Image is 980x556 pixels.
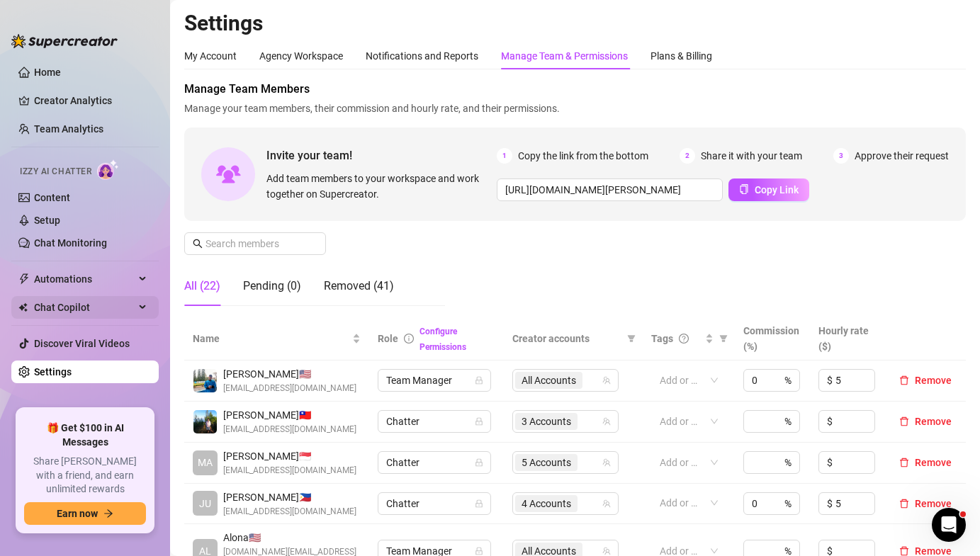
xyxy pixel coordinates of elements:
div: Plans & Billing [650,48,712,64]
span: All Accounts [515,372,582,389]
div: Agency Workspace [259,48,343,64]
span: team [602,417,611,426]
span: question-circle [679,334,689,344]
span: Tags [651,331,673,346]
a: Chat Monitoring [34,237,107,249]
span: [EMAIL_ADDRESS][DOMAIN_NAME] [223,382,356,395]
iframe: Intercom live chat [932,508,966,542]
span: 3 [833,148,849,164]
span: 4 Accounts [515,495,578,512]
div: Notifications and Reports [366,48,478,64]
div: Removed (41) [324,278,394,295]
img: logo-BBDzfeDw.svg [11,34,118,48]
span: Remove [915,457,952,468]
span: [EMAIL_ADDRESS][DOMAIN_NAME] [223,423,356,436]
span: filter [624,328,638,349]
span: 🎁 Get $100 in AI Messages [24,421,146,449]
span: Remove [915,416,952,427]
span: Izzy AI Chatter [20,165,91,178]
span: Remove [915,375,952,386]
span: lock [475,547,483,555]
span: Earn now [57,508,98,519]
span: Role [378,333,398,344]
div: Pending (0) [243,278,301,295]
span: [PERSON_NAME] 🇸🇬 [223,448,356,464]
span: [EMAIL_ADDRESS][DOMAIN_NAME] [223,505,356,518]
span: delete [899,499,909,509]
span: Chatter [386,411,483,432]
span: Manage Team Members [184,81,966,98]
span: JU [199,496,211,511]
a: Discover Viral Videos [34,338,130,349]
span: team [602,547,611,555]
span: Name [193,331,349,346]
span: Add team members to your workspace and work together on Supercreator. [266,171,491,202]
h2: Settings [184,10,966,37]
span: Creator accounts [512,331,621,346]
span: lock [475,376,483,385]
span: delete [899,546,909,556]
span: 4 Accounts [522,496,571,511]
span: search [193,239,203,249]
span: Copy Link [755,184,799,195]
a: Settings [34,366,72,378]
span: Copy the link from the bottom [518,148,648,164]
span: [PERSON_NAME] 🇵🇭 [223,489,356,505]
span: Share it with your team [701,148,802,164]
span: 3 Accounts [522,414,571,429]
button: Remove [894,454,957,471]
span: lock [475,499,483,508]
span: Remove [915,498,952,509]
img: Jero Justalero [193,410,217,433]
span: delete [899,458,909,467]
span: [PERSON_NAME] 🇺🇸 [223,366,356,382]
span: Chatter [386,452,483,473]
a: Configure Permissions [419,327,466,352]
a: Setup [34,215,60,226]
span: 2 [680,148,695,164]
span: Team Manager [386,370,483,391]
th: Name [184,317,369,361]
a: Team Analytics [34,123,103,135]
th: Commission (%) [735,317,810,361]
span: 3 Accounts [515,413,578,430]
img: Chat Copilot [18,302,28,312]
span: team [602,458,611,467]
span: [PERSON_NAME] 🇹🇼 [223,407,356,423]
input: Search members [205,236,306,251]
div: All (22) [184,278,220,295]
span: [EMAIL_ADDRESS][DOMAIN_NAME] [223,464,356,477]
span: lock [475,458,483,467]
span: Approve their request [855,148,949,164]
span: Invite your team! [266,147,497,164]
button: Remove [894,413,957,430]
span: delete [899,375,909,385]
span: 5 Accounts [515,454,578,471]
span: Chatter [386,493,483,514]
span: copy [739,184,749,194]
span: filter [716,328,731,349]
span: filter [627,334,636,343]
span: team [602,376,611,385]
a: Content [34,192,70,203]
span: 1 [497,148,512,164]
span: Automations [34,268,135,290]
div: Manage Team & Permissions [501,48,628,64]
span: All Accounts [522,373,576,388]
button: Copy Link [728,178,809,201]
span: delete [899,416,909,426]
button: Remove [894,372,957,389]
a: Creator Analytics [34,89,147,112]
button: Remove [894,495,957,512]
div: My Account [184,48,237,64]
span: Alona 🇺🇸 [223,530,361,545]
span: 5 Accounts [522,455,571,470]
span: filter [719,334,728,343]
img: Emad Ataei [193,369,217,392]
span: Share [PERSON_NAME] with a friend, and earn unlimited rewards [24,455,146,497]
button: Earn nowarrow-right [24,502,146,525]
span: info-circle [404,334,414,344]
img: AI Chatter [97,159,119,180]
span: team [602,499,611,508]
th: Hourly rate ($) [810,317,885,361]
